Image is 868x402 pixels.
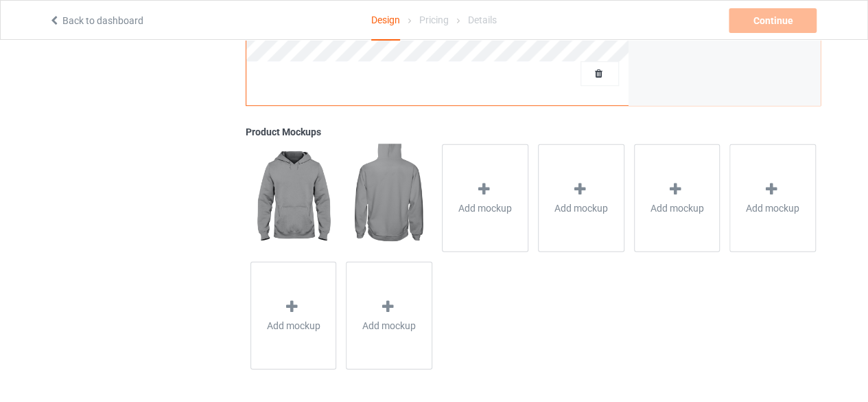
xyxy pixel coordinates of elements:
[371,1,400,41] div: Design
[346,261,432,369] div: Add mockup
[458,201,512,214] span: Add mockup
[729,144,816,252] div: Add mockup
[650,201,703,214] span: Add mockup
[746,201,799,214] span: Add mockup
[250,144,336,251] img: regular.jpg
[634,144,720,252] div: Add mockup
[442,144,528,252] div: Add mockup
[468,1,497,39] div: Details
[49,15,143,26] a: Back to dashboard
[538,144,624,252] div: Add mockup
[267,318,320,332] span: Add mockup
[419,1,449,39] div: Pricing
[246,125,821,139] div: Product Mockups
[554,201,608,214] span: Add mockup
[346,144,432,251] img: regular.jpg
[250,261,337,369] div: Add mockup
[362,318,416,332] span: Add mockup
